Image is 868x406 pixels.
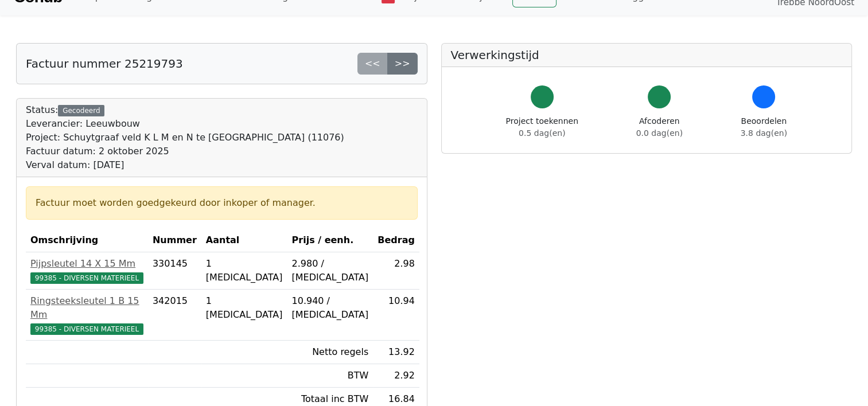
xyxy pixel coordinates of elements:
[387,53,418,75] a: >>
[26,57,183,71] h5: Factuur nummer 25219793
[206,294,283,322] div: 1 [MEDICAL_DATA]
[30,294,143,322] div: Ringsteeksleutel 1 B 15 Mm
[741,128,787,138] span: 3.8 dag(en)
[148,229,201,252] th: Nummer
[451,48,843,62] h5: Verwerkingstijd
[636,115,683,139] div: Afcoderen
[291,257,368,284] div: 2.980 / [MEDICAL_DATA]
[291,294,368,322] div: 10.940 / [MEDICAL_DATA]
[287,229,373,252] th: Prijs / eenh.
[58,105,104,116] div: Gecodeerd
[373,341,419,364] td: 13.92
[287,341,373,364] td: Netto regels
[148,290,201,341] td: 342015
[506,115,578,139] div: Project toekennen
[373,229,419,252] th: Bedrag
[30,257,143,284] a: Pijpsleutel 14 X 15 Mm99385 - DIVERSEN MATERIEEL
[26,145,344,158] div: Factuur datum: 2 oktober 2025
[201,229,287,252] th: Aantal
[26,229,148,252] th: Omschrijving
[148,252,201,290] td: 330145
[36,196,408,210] div: Factuur moet worden goedgekeurd door inkoper of manager.
[30,257,143,271] div: Pijpsleutel 14 X 15 Mm
[373,290,419,341] td: 10.94
[26,158,344,172] div: Verval datum: [DATE]
[26,103,344,172] div: Status:
[373,364,419,388] td: 2.92
[519,128,565,138] span: 0.5 dag(en)
[741,115,787,139] div: Beoordelen
[30,294,143,335] a: Ringsteeksleutel 1 B 15 Mm99385 - DIVERSEN MATERIEEL
[26,117,344,131] div: Leverancier: Leeuwbouw
[373,252,419,290] td: 2.98
[287,364,373,388] td: BTW
[30,323,143,335] span: 99385 - DIVERSEN MATERIEEL
[30,272,143,284] span: 99385 - DIVERSEN MATERIEEL
[636,128,683,138] span: 0.0 dag(en)
[206,257,283,284] div: 1 [MEDICAL_DATA]
[26,131,344,145] div: Project: Schuytgraaf veld K L M en N te [GEOGRAPHIC_DATA] (11076)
